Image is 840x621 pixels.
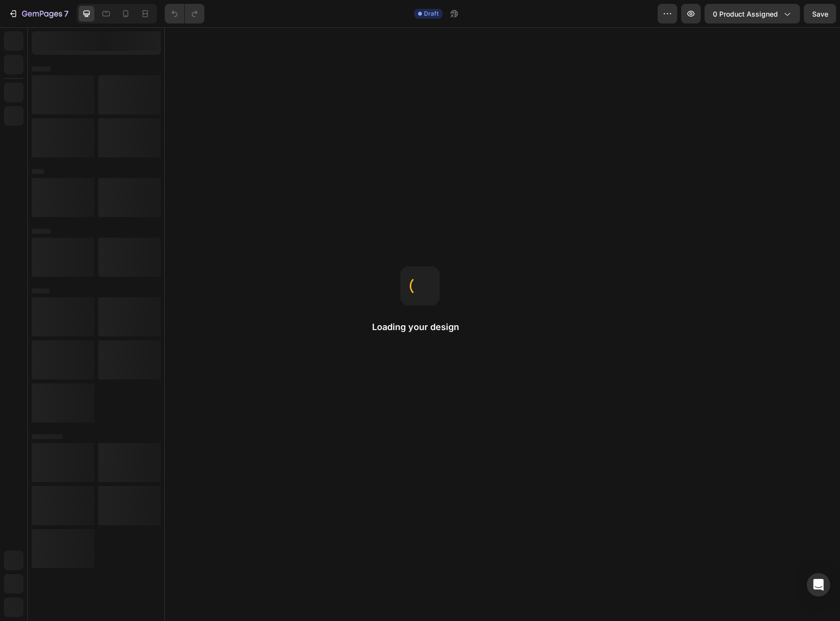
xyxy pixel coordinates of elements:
button: Save [804,4,836,23]
p: 7 [64,8,68,20]
div: Undo/Redo [165,4,204,23]
div: Open Intercom Messenger [807,573,830,597]
span: Draft [424,9,439,18]
span: 0 product assigned [713,9,778,19]
h2: Loading your design [372,321,468,333]
span: Save [812,10,828,18]
button: 7 [4,4,73,23]
button: 0 product assigned [705,4,800,23]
